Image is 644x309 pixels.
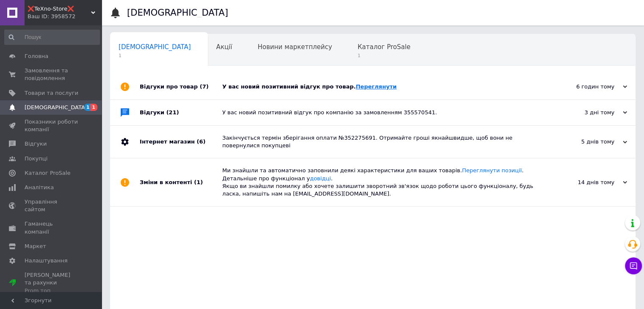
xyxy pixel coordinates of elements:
span: Каталог ProSale [357,43,410,51]
span: Налаштування [25,257,68,265]
a: довідці [310,175,331,182]
div: 6 годин тому [542,83,627,91]
div: Ми знайшли та автоматично заповнили деякі характеристики для ваших товарів. . Детальніше про функ... [222,167,542,198]
span: Новини маркетплейсу [257,43,332,51]
span: Показники роботи компанії [25,118,78,133]
span: [DEMOGRAPHIC_DATA] [119,43,191,51]
div: У вас новий позитивний відгук про товар. [222,83,542,91]
div: Відгуки [140,100,222,125]
div: Prom топ [25,287,78,295]
a: Переглянути позиції [462,167,522,174]
span: (7) [200,83,209,90]
h1: [DEMOGRAPHIC_DATA] [127,8,228,18]
span: Замовлення та повідомлення [25,67,78,82]
span: 1 [119,52,191,59]
div: Відгуки про товар [140,74,222,99]
span: Каталог ProSale [25,169,70,177]
span: Акції [216,43,232,51]
div: Ваш ID: 3958572 [28,13,102,20]
span: ❌TeXno-Store❌ [28,5,91,13]
span: (21) [166,109,179,116]
div: 5 днів тому [542,138,627,146]
div: Інтернет магазин [140,126,222,158]
span: 1 [357,52,410,59]
span: [DEMOGRAPHIC_DATA] [25,104,87,111]
span: 1 [84,104,91,111]
div: Закінчується термін зберігання оплати №352275691. Отримайте гроші якнайшвидше, щоб вони не поверн... [222,134,542,149]
span: Аналітика [25,184,54,191]
span: Головна [25,52,48,60]
div: 3 дні тому [542,109,627,116]
span: Управління сайтом [25,198,78,213]
span: Покупці [25,155,47,163]
span: Маркет [25,243,46,250]
span: Товари та послуги [25,89,78,97]
div: У вас новий позитивний відгук про компанію за замовленням 355570541. [222,109,542,116]
input: Пошук [4,30,100,45]
span: Відгуки [25,140,47,148]
div: 14 днів тому [542,179,627,186]
button: Чат з покупцем [625,257,642,274]
span: (6) [196,138,205,145]
span: (1) [194,179,203,185]
a: Переглянути [356,83,397,90]
span: Гаманець компанії [25,220,78,235]
div: Зміни в контенті [140,158,222,206]
span: [PERSON_NAME] та рахунки [25,271,78,295]
span: 1 [91,104,97,111]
